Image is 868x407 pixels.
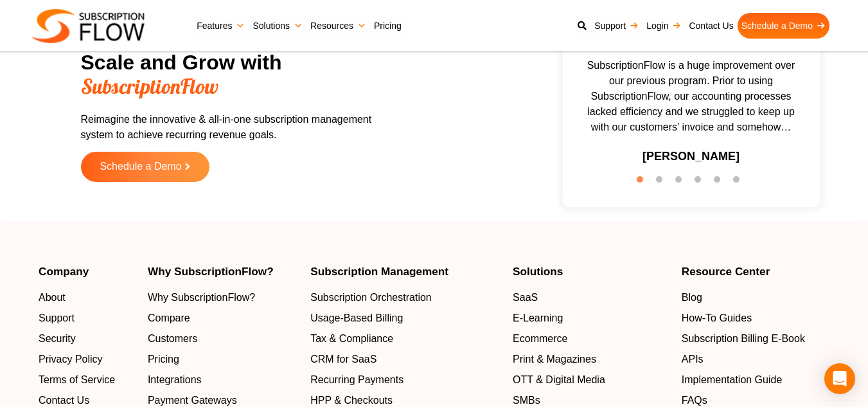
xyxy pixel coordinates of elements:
[249,13,306,39] a: Solutions
[148,311,190,327] span: Compare
[513,332,669,347] a: Ecommerce
[642,148,740,165] h3: [PERSON_NAME]
[100,161,181,172] span: Schedule a Demo
[39,352,135,368] a: Privacy Policy
[513,352,669,368] a: Print & Magazines
[513,291,669,306] a: SaaS
[513,373,669,388] a: OTT & Digital Media
[685,13,737,39] a: Contact Us
[310,332,500,347] a: Tax & Compliance
[148,291,297,306] a: Why SubscriptionFlow?
[39,373,115,388] span: Terms of Service
[682,291,702,306] span: Blog
[39,311,135,327] a: Support
[513,311,669,327] a: E-Learning
[682,311,752,327] span: How-To Guides
[310,291,432,306] span: Subscription Orchestration
[682,332,805,347] span: Subscription Billing E-Book
[513,291,538,306] span: SaaS
[39,291,66,306] span: About
[682,311,829,327] a: How-To Guides
[32,9,145,43] img: Subscriptionflow
[148,311,297,327] a: Compare
[148,332,297,347] a: Customers
[148,266,297,277] h4: Why SubscriptionFlow?
[682,373,783,388] span: Implementation Guide
[81,73,218,99] span: SubscriptionFlow
[656,176,669,189] button: 2 of 6
[675,176,688,189] button: 3 of 6
[39,373,135,388] a: Terms of Service
[310,352,376,368] span: CRM for SaaS
[310,373,403,388] span: Recurring Payments
[370,13,405,39] a: Pricing
[824,363,855,394] div: Open Intercom Messenger
[148,352,179,368] span: Pricing
[148,373,297,388] a: Integrations
[310,291,500,306] a: Subscription Orchestration
[733,176,746,189] button: 6 of 6
[39,266,135,277] h4: Company
[310,311,403,327] span: Usage-Based Billing
[148,332,197,347] span: Customers
[39,332,76,347] span: Security
[513,266,669,277] h4: Solutions
[193,13,249,39] a: Features
[682,373,829,388] a: Implementation Guide
[39,291,135,306] a: About
[148,352,297,368] a: Pricing
[695,176,707,189] button: 4 of 6
[513,332,567,347] span: Ecommerce
[513,373,605,388] span: OTT & Digital Media
[39,352,103,368] span: Privacy Policy
[310,352,500,368] a: CRM for SaaS
[310,266,500,277] h4: Subscription Management
[306,13,370,39] a: Resources
[738,13,829,39] a: Schedule a Demo
[513,311,563,327] span: E-Learning
[81,112,402,143] p: Reimagine the innovative & all-in-one subscription management system to achieve recurring revenue...
[682,266,829,277] h4: Resource Center
[642,13,685,39] a: Login
[310,373,500,388] a: Recurring Payments
[39,311,75,327] span: Support
[682,291,829,306] a: Blog
[569,58,813,135] span: SubscriptionFlow is a huge improvement over our previous program. Prior to using SubscriptionFlow...
[81,152,209,182] a: Schedule a Demo
[714,176,727,189] button: 5 of 6
[682,352,829,368] a: APIs
[39,332,135,347] a: Security
[310,311,500,327] a: Usage-Based Billing
[148,373,202,388] span: Integrations
[81,51,402,99] h2: Scale and Grow with
[637,176,650,189] button: 1 of 6
[682,332,829,347] a: Subscription Billing E-Book
[310,332,393,347] span: Tax & Compliance
[590,13,642,39] a: Support
[682,352,704,368] span: APIs
[148,291,255,306] span: Why SubscriptionFlow?
[513,352,596,368] span: Print & Magazines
